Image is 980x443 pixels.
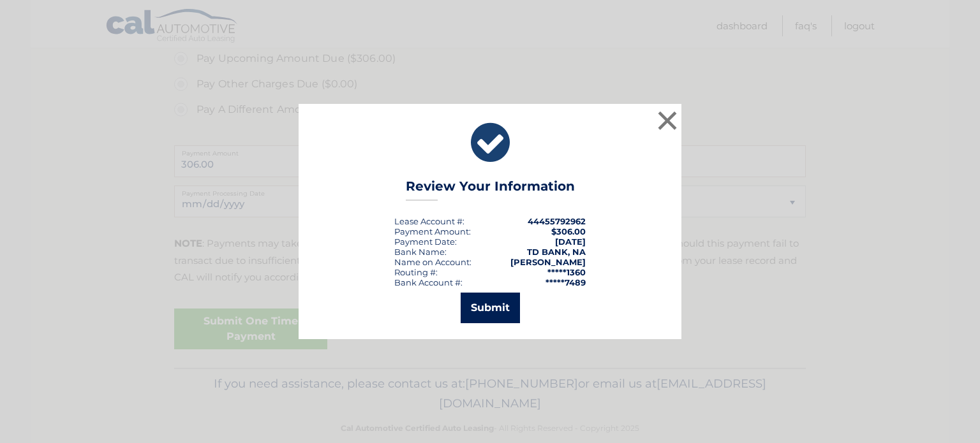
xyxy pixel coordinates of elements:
[461,293,520,323] button: Submit
[394,257,471,267] div: Name on Account:
[394,226,471,236] div: Payment Amount:
[394,277,463,287] div: Bank Account #:
[394,216,464,226] div: Lease Account #:
[510,257,586,267] strong: [PERSON_NAME]
[394,247,447,257] div: Bank Name:
[394,236,455,247] span: Payment Date
[551,226,586,236] span: $306.00
[528,216,586,226] strong: 44455792962
[406,178,575,201] h3: Review Your Information
[555,236,586,247] span: [DATE]
[394,267,438,277] div: Routing #:
[394,236,457,247] div: :
[527,247,586,257] strong: TD BANK, NA
[655,108,680,133] button: ×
